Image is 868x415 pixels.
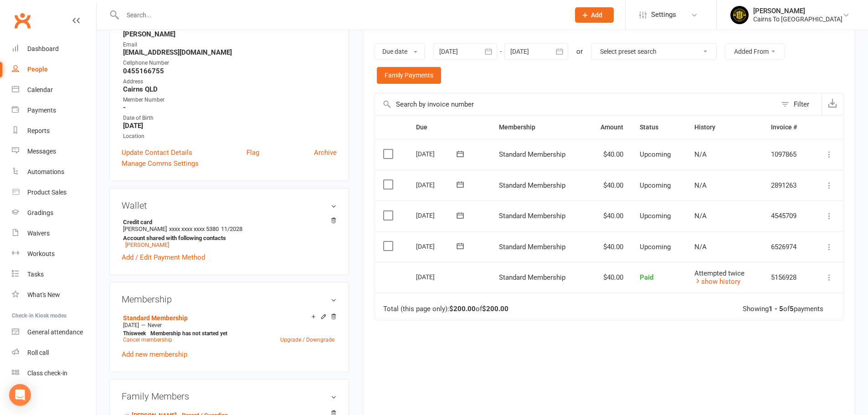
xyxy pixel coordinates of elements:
[499,150,565,159] span: Standard Membership
[499,181,565,190] span: Standard Membership
[221,225,242,232] span: 11/2028
[27,230,50,237] div: Waivers
[123,330,134,337] span: This
[27,86,53,93] div: Calendar
[576,46,583,57] div: or
[123,337,172,343] a: Cancel membership
[763,200,812,231] td: 4545709
[123,122,337,130] strong: [DATE]
[123,77,337,86] div: Address
[123,103,337,112] strong: -
[12,223,96,244] a: Waivers
[123,59,337,67] div: Cellphone Number
[123,48,337,56] strong: [EMAIL_ADDRESS][DOMAIN_NAME]
[12,100,96,121] a: Payments
[123,85,337,93] strong: Cairns QLD
[632,116,686,139] th: Status
[377,67,441,83] a: Family Payments
[491,116,586,139] th: Membership
[122,147,192,158] a: Update Contact Details
[12,162,96,182] a: Automations
[586,200,632,231] td: $40.00
[27,107,56,114] div: Payments
[12,39,96,59] a: Dashboard
[123,314,188,322] a: Standard Membership
[640,181,671,190] span: Upcoming
[694,269,745,277] span: Attempted twice
[11,9,34,32] a: Clubworx
[12,363,96,384] a: Class kiosk mode
[247,147,259,158] a: Flag
[575,7,614,23] button: Add
[694,150,707,159] span: N/A
[651,5,676,25] span: Settings
[122,252,205,263] a: Add / Edit Payment Method
[694,277,740,286] a: show history
[27,271,44,278] div: Tasks
[790,305,794,313] strong: 5
[763,231,812,262] td: 6526974
[408,116,491,139] th: Due
[640,212,671,220] span: Upcoming
[763,116,812,139] th: Invoice #
[725,43,785,60] button: Added From
[122,391,337,401] h3: Family Members
[640,243,671,251] span: Upcoming
[12,343,96,363] a: Roll call
[12,80,96,100] a: Calendar
[123,67,337,75] strong: 0455166755
[586,231,632,262] td: $40.00
[12,121,96,141] a: Reports
[27,168,64,175] div: Automations
[121,330,148,337] div: week
[12,203,96,223] a: Gradings
[123,114,337,123] div: Date of Birth
[694,212,707,220] span: N/A
[416,178,458,192] div: [DATE]
[121,322,337,329] div: —
[586,170,632,201] td: $40.00
[416,147,458,161] div: [DATE]
[482,305,508,313] strong: $200.00
[27,291,60,298] div: What's New
[694,181,707,190] span: N/A
[769,305,783,313] strong: 1 - 5
[27,250,55,257] div: Workouts
[12,59,96,80] a: People
[122,350,187,359] a: Add new membership
[27,127,50,134] div: Reports
[120,9,563,21] input: Search...
[640,273,653,282] span: Paid
[375,43,425,60] button: Due date
[27,328,83,336] div: General attendance
[123,219,332,225] strong: Credit card
[640,150,671,159] span: Upcoming
[499,212,565,220] span: Standard Membership
[776,93,822,115] button: Filter
[499,243,565,251] span: Standard Membership
[122,200,337,210] h3: Wallet
[499,273,565,282] span: Standard Membership
[416,208,458,222] div: [DATE]
[123,322,139,328] span: [DATE]
[125,241,169,248] a: [PERSON_NAME]
[123,96,337,104] div: Member Number
[27,369,67,377] div: Class check-in
[586,139,632,170] td: $40.00
[122,294,337,304] h3: Membership
[763,139,812,170] td: 1097865
[730,6,749,24] img: thumb_image1727132034.png
[416,270,458,284] div: [DATE]
[586,262,632,293] td: $40.00
[694,243,707,251] span: N/A
[27,148,56,155] div: Messages
[375,93,776,115] input: Search by invoice number
[12,182,96,203] a: Product Sales
[9,384,31,406] div: Open Intercom Messenger
[753,7,842,15] div: [PERSON_NAME]
[12,322,96,343] a: General attendance kiosk mode
[27,209,53,216] div: Gradings
[148,322,162,328] span: Never
[280,337,334,343] a: Upgrade / Downgrade
[753,15,842,23] div: Cairns To [GEOGRAPHIC_DATA]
